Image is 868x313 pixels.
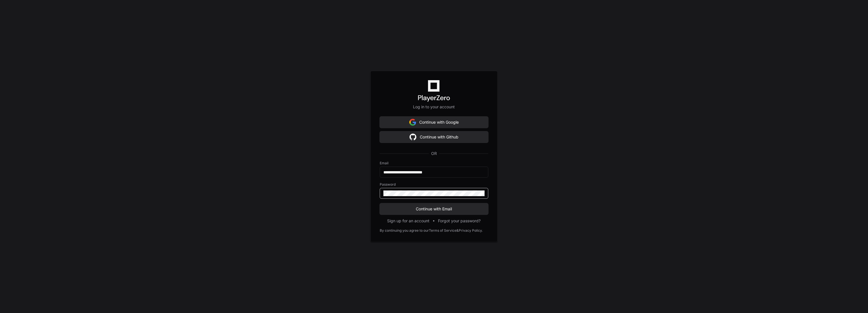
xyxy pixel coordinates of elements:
[380,131,488,143] button: Continue with Github
[387,218,430,224] button: Sign up for an account
[380,203,488,215] button: Continue with Email
[459,228,483,233] a: Privacy Policy.
[429,228,456,233] a: Terms of Service
[409,117,416,128] img: Sign in with google
[380,117,488,128] button: Continue with Google
[456,228,459,233] div: &
[380,104,488,110] p: Log in to your account
[380,228,429,233] div: By continuing you agree to our
[380,161,488,165] label: Email
[438,218,481,224] button: Forgot your password?
[410,131,416,143] img: Sign in with google
[380,206,488,212] span: Continue with Email
[429,151,439,156] span: OR
[380,182,488,187] label: Password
